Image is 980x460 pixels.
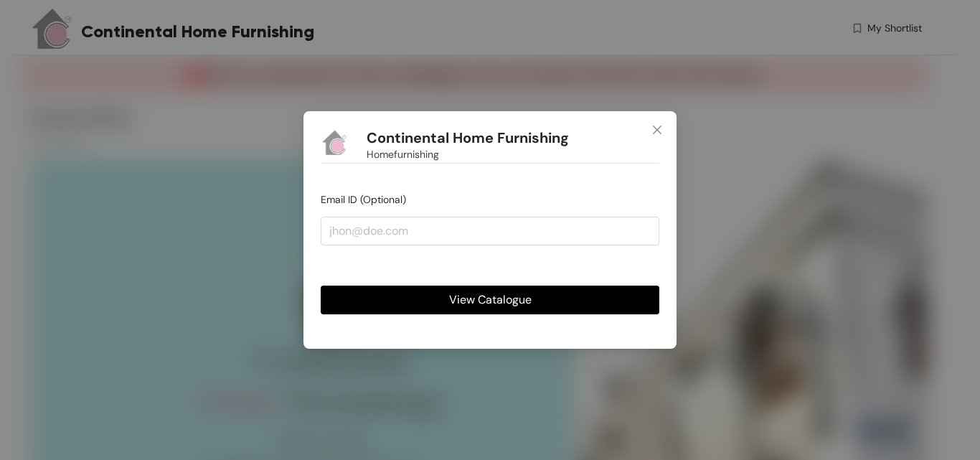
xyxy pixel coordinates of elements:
[321,217,659,245] input: jhon@doe.com
[367,129,569,147] h1: Continental Home Furnishing
[321,286,659,314] button: View Catalogue
[651,124,663,136] span: close
[367,146,439,162] span: Homefurnishing
[449,291,532,309] span: View Catalogue
[321,193,406,206] span: Email ID (Optional)
[321,128,349,157] img: Buyer Portal
[638,111,677,150] button: Close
